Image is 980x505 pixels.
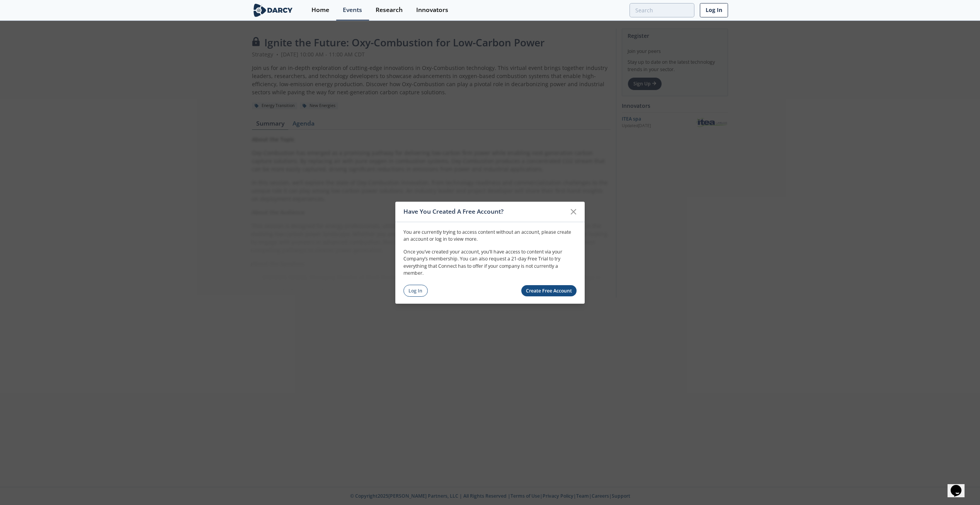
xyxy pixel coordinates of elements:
[403,285,428,297] a: Log In
[521,285,577,296] a: Create Free Account
[252,3,294,17] img: logo-wide.svg
[630,3,694,17] input: Advanced Search
[403,229,577,243] p: You are currently trying to access content without an account, please create an account or log in...
[403,204,566,219] div: Have You Created A Free Account?
[403,248,577,277] p: Once you’ve created your account, you’ll have access to content via your Company’s membership. Yo...
[700,3,728,17] a: Log In
[376,7,403,13] div: Research
[416,7,448,13] div: Innovators
[343,7,362,13] div: Events
[948,474,972,497] iframe: chat widget
[311,7,329,13] div: Home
